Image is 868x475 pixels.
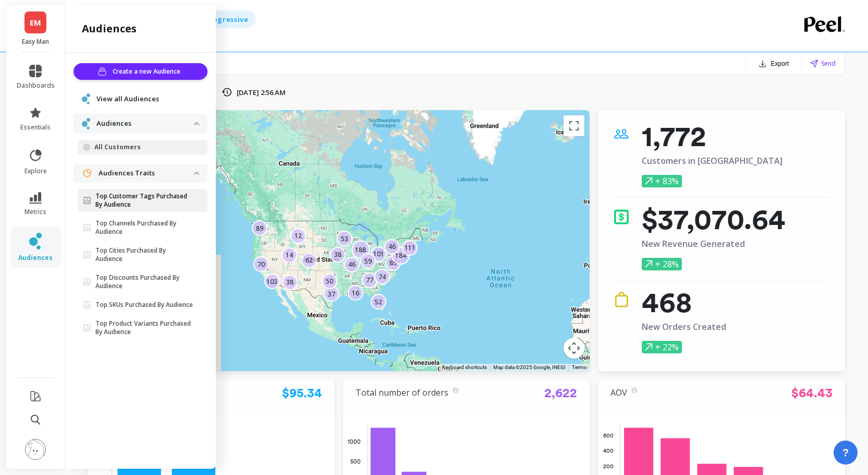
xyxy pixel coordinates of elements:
span: Send [821,58,836,68]
p: Audiences Traits [99,168,194,179]
p: [DATE] 2:56 AM [237,88,286,97]
span: essentials [20,123,51,132]
p: 103 [266,277,277,286]
span: explore [25,167,47,175]
a: View all Audiences [96,94,199,104]
p: 101 [373,250,384,258]
button: Create a new Audience [74,63,207,80]
p: + 22% [642,341,682,353]
p: 70 [257,260,264,269]
img: navigation item icon [82,93,90,104]
p: 188 [355,245,366,254]
p: 14 [286,251,293,259]
a: AOV [610,387,627,398]
p: 89 [389,258,397,267]
img: icon [614,126,629,141]
button: Export [754,56,793,71]
span: ? [842,445,849,460]
p: 111 [404,243,415,252]
p: Easy Man [17,38,55,46]
p: Top Cities Purchased By Audience [95,246,194,263]
p: 46 [388,242,396,251]
p: 1,772 [642,126,783,147]
p: Top Discounts Purchased By Audience [95,274,194,290]
img: down caret icon [194,122,199,125]
p: 77 [366,276,373,284]
a: Total number of orders [356,387,448,398]
img: down caret icon [194,172,199,175]
p: Top Channels Purchased By Audience [95,219,194,236]
span: Create a new Audience [113,66,184,77]
p: Top Product Variants Purchased By Audience [95,319,194,336]
p: 50 [325,277,333,286]
p: Top SKUs Purchased By Audience [95,301,193,309]
span: Map data ©2025 Google, INEGI [493,364,566,370]
p: $37,070.64 [642,209,786,230]
button: ? [834,441,858,465]
img: navigation item icon [82,118,90,129]
div: Progressive [198,10,256,28]
p: 89 [255,224,263,233]
p: New Revenue Generated [642,239,786,248]
p: 52 [375,298,382,306]
img: icon [614,209,629,224]
button: Map camera controls [564,338,584,359]
p: 184 [395,251,406,260]
a: $95.34 [282,385,322,400]
a: 2,622 [544,385,577,400]
p: 12 [295,231,302,240]
button: Toggle fullscreen view [564,115,584,136]
img: navigation item icon [82,168,92,179]
p: 53 [341,234,348,243]
h2: audiences [82,21,137,36]
p: 468 [642,292,726,313]
span: metrics [25,208,46,216]
p: + 28% [642,258,682,270]
span: EM [30,17,41,29]
img: profile picture [25,439,46,460]
p: 16 [352,289,359,298]
p: New Orders Created [642,322,726,331]
span: View all Audiences [96,94,159,104]
p: Audiences [96,118,194,129]
span: dashboards [17,81,55,90]
p: All Customers [94,143,194,151]
button: Send [810,58,836,68]
a: $64.43 [791,385,833,400]
p: 62 [305,256,312,265]
p: 37 [328,290,335,299]
p: 38 [334,250,341,259]
img: icon [614,292,629,307]
p: Top Customer Tags Purchased By Audience [95,192,194,209]
button: Keyboard shortcuts [442,364,487,371]
p: 74 [378,272,386,281]
span: audiences [18,254,53,262]
p: 46 [348,260,356,269]
p: Customers in [GEOGRAPHIC_DATA] [642,156,783,165]
a: Terms [572,364,586,370]
p: 38 [286,278,293,287]
p: + 83% [642,175,682,187]
p: 59 [364,257,372,266]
